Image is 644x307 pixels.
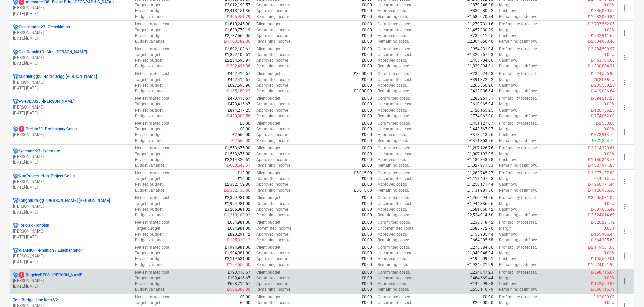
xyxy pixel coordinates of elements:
[470,132,493,138] p: £373,913.76
[378,132,407,138] p: Approved costs :
[604,2,615,8] p: 0.00%
[13,74,129,91] div: Middlerigg23 -Middlerigg [PERSON_NAME][PERSON_NAME][DATE]-[DATE]
[225,21,250,27] p: £1,610,245.90
[362,157,372,163] p: £0.00
[620,203,629,211] span: more_vert
[362,121,372,126] p: £0.00
[13,198,19,204] div: Project has multi currencies enabled
[13,24,19,30] div: Project has multi currencies enabled
[604,101,615,107] p: 0.00%
[467,170,493,176] p: £1,263,745.27
[13,126,19,132] div: Project has multi currencies enabled
[13,24,129,41] div: Glenskinnan23 -Glenskinnan[PERSON_NAME][DATE]-[DATE]
[499,33,517,39] p: Cashflow :
[135,132,164,138] p: Revised budget :
[13,5,129,11] p: [PERSON_NAME]
[362,163,372,168] p: £0.00
[469,138,493,144] p: £-371,353.76
[135,121,170,126] p: Net estimated cost :
[591,88,615,94] p: £-419,036.64
[499,108,517,113] p: Cashflow :
[13,284,129,289] p: [DATE] - [DATE]
[135,108,164,113] p: Revised budget :
[225,151,250,157] p: £1,553,675.00
[378,101,414,107] p: Uncommitted costs :
[588,63,615,69] p: £-1,830,894.91
[499,151,513,157] p: Margin :
[362,83,372,88] p: £0.00
[588,145,615,151] p: £-2,214,320.61
[378,52,414,58] p: Uncommitted costs :
[610,275,644,307] iframe: Chat Widget
[620,79,629,87] span: more_vert
[227,14,250,20] p: £-405,951.79
[135,39,165,44] p: Budget variance :
[228,77,250,83] p: £462,416.67
[256,113,291,119] p: Remaining income :
[604,151,615,157] p: 0.00%
[19,223,49,228] p: Torloisk - Torloisk
[470,77,493,83] p: £391,372.22
[591,96,615,101] p: £-894,217.25
[13,110,129,116] p: [DATE] - [DATE]
[13,74,19,80] div: Project has multi currencies enabled
[378,46,410,52] p: Committed costs :
[591,113,615,119] p: £-774,062.00
[13,85,129,91] p: [DATE] - [DATE]
[13,204,129,209] p: [PERSON_NAME]
[470,121,493,126] p: £451,127.07
[13,179,129,185] p: [PERSON_NAME]
[13,210,129,215] p: [DATE] - [DATE]
[378,138,409,144] p: Remaining costs :
[354,71,372,77] p: £3,000.00
[13,30,129,36] p: [PERSON_NAME]
[362,132,372,138] p: £0.00
[362,101,372,107] p: £0.00
[592,77,615,83] p: -20,819.90%
[13,154,129,160] p: [PERSON_NAME]
[499,14,537,20] p: Remaining cashflow :
[499,77,513,83] p: Margin :
[362,46,372,52] p: £0.00
[620,4,629,12] span: more_vert
[378,163,409,168] p: Remaining costs :
[499,157,517,163] p: Cashflow :
[135,77,161,83] p: Target budget :
[13,36,129,41] p: [DATE] - [DATE]
[13,234,129,240] p: [DATE] - [DATE]
[19,99,74,104] p: PyleBESS23 - [PERSON_NAME]
[225,58,250,63] p: £2,284,598.97
[135,151,161,157] p: Target budget :
[469,126,493,132] p: £-448,567.07
[362,151,372,157] p: £0.00
[362,52,372,58] p: £0.00
[135,163,165,168] p: Budget variance :
[588,157,615,163] p: £-1,186,348.78
[499,138,537,144] p: Remaining cashflow :
[256,121,281,126] p: Client budget :
[256,46,281,52] p: Client budget :
[362,33,372,39] p: £0.00
[499,2,513,8] p: Margin :
[362,145,372,151] p: £0.00
[13,148,129,165] div: Lynemore23 -Lynemore[PERSON_NAME][DATE]-[DATE]
[238,170,250,176] p: £13.00
[470,8,493,14] p: £836,080.52
[470,2,493,8] p: £870,248.38
[588,46,615,52] p: £-2,284,598.97
[378,21,410,27] p: Committed costs :
[588,163,615,168] p: £-1,027,971.83
[620,178,629,186] span: more_vert
[378,58,407,63] p: Approved costs :
[467,21,493,27] p: £1,279,731.16
[378,39,409,44] p: Remaining costs :
[135,126,161,132] p: Target budget :
[19,24,70,30] p: Glenskinnan23 - Glenskinnan
[13,248,129,265] div: RHANICH -Rhanich / Luachanmhor[PERSON_NAME][DATE]-[DATE]
[13,61,129,66] p: [DATE] - [DATE]
[588,14,615,20] p: £-1,582,070.84
[378,27,414,33] p: Uncommitted costs :
[362,39,372,44] p: £0.00
[470,46,493,52] p: £954,831.94
[13,49,19,55] div: Project has multi currencies enabled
